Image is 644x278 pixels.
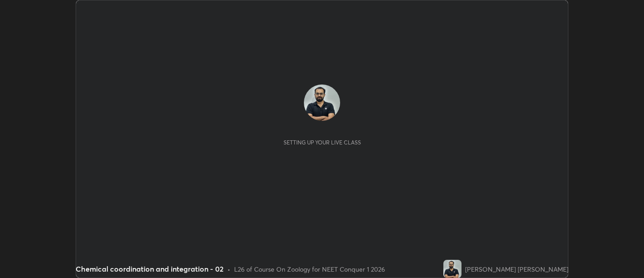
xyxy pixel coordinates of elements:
div: Chemical coordination and integration - 02 [76,263,224,274]
div: [PERSON_NAME] [PERSON_NAME] [465,264,568,274]
img: b085cb20fb0f4526aa32f9ad54b1e8dd.jpg [304,84,340,121]
div: L26 of Course On Zoology for NEET Conquer 1 2026 [234,264,385,274]
div: Setting up your live class [284,139,361,146]
div: • [227,264,231,274]
img: b085cb20fb0f4526aa32f9ad54b1e8dd.jpg [443,260,461,278]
